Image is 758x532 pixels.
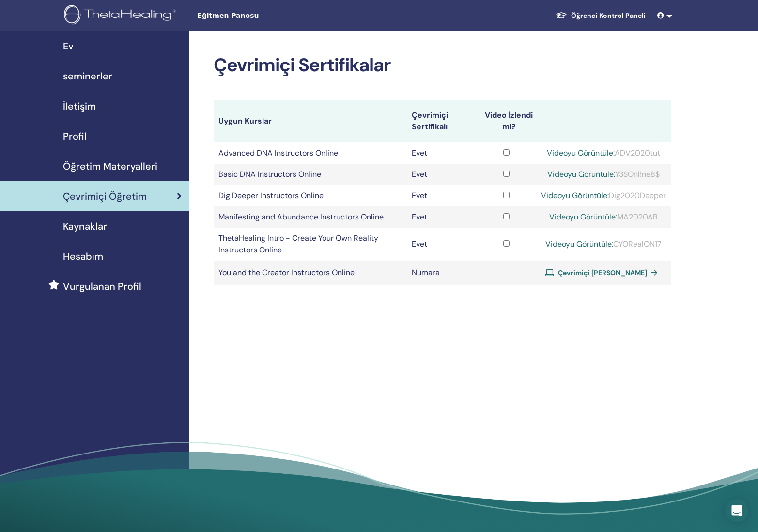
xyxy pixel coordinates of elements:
[725,499,748,522] div: Open Intercom Messenger
[541,190,609,201] a: Videoyu Görüntüle:
[63,279,141,294] span: Vurgulanan Profil
[407,185,477,206] td: Evet
[407,206,477,228] td: Evet
[197,11,342,21] span: Eğitmen Panosu
[63,219,107,234] span: Kaynaklar
[63,39,74,53] span: Ev
[214,54,671,77] h2: Çevrimiçi Sertifikalar
[214,100,407,142] th: Uygun Kurslar
[407,228,477,261] td: Evet
[477,100,536,142] th: Video İzlendi mi?
[63,159,157,173] span: Öğretim Materyalleri
[541,211,666,223] div: MA2020AB
[63,189,147,203] span: Çevrimiçi Öğretim
[541,238,666,250] div: CYORealON17
[63,249,103,264] span: Hesabım
[541,190,666,202] div: Dig2020Deeper
[547,169,615,179] a: Videoyu Görüntüle:
[63,69,112,83] span: seminerler
[549,212,617,222] a: Videoyu Görüntüle:
[214,185,407,206] td: Dig Deeper Instructors Online
[556,11,567,19] img: graduation-cap-white.svg
[545,239,613,249] a: Videoyu Görüntüle:
[541,147,666,159] div: ADV2020tut
[214,261,407,285] td: You and the Creator Instructors Online
[558,268,647,277] span: Çevrimiçi [PERSON_NAME]
[64,5,180,27] img: logo.png
[407,142,477,164] td: Evet
[63,99,96,113] span: İletişim
[214,164,407,185] td: Basic DNA Instructors Online
[214,206,407,228] td: Manifesting and Abundance Instructors Online
[407,100,477,142] th: Çevrimiçi Sertifikalı
[541,169,666,180] div: Y3SOnl!ne8$
[214,228,407,261] td: ThetaHealing Intro - Create Your Own Reality Instructors Online
[548,7,653,25] a: Öğrenci Kontrol Paneli
[547,148,615,158] a: Videoyu Görüntüle:
[63,129,87,143] span: Profil
[407,164,477,185] td: Evet
[545,266,662,280] a: Çevrimiçi [PERSON_NAME]
[407,261,477,285] td: Numara
[214,142,407,164] td: Advanced DNA Instructors Online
